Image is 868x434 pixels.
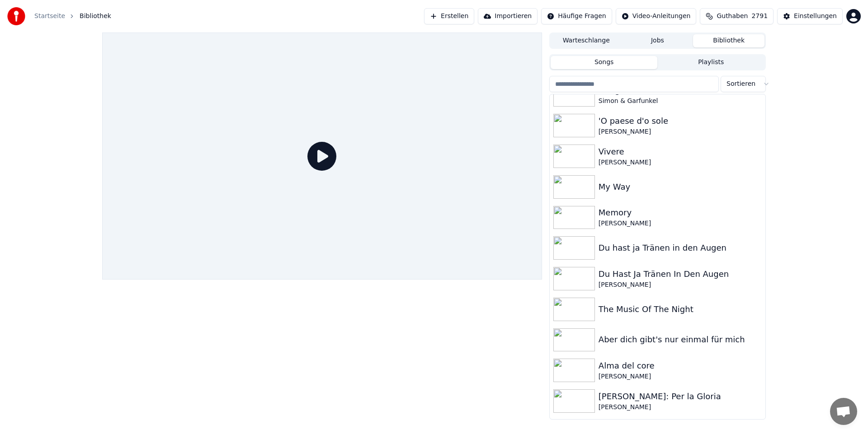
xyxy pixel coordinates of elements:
[599,97,762,106] div: Simon & Garfunkel
[657,56,764,69] button: Playlists
[541,8,612,24] button: Häufige Fragen
[599,242,762,254] div: Du hast ja Tränen in den Augen
[751,12,768,21] span: 2791
[599,127,762,136] div: [PERSON_NAME]
[599,145,762,158] div: Vivere
[80,12,111,21] span: Bibliothek
[717,12,748,21] span: Guthaben
[478,8,538,24] button: Importieren
[616,8,697,24] button: Video-Anleitungen
[794,12,837,21] div: Einstellungen
[599,268,762,280] div: Du Hast Ja Tränen In Den Augen
[777,8,843,24] button: Einstellungen
[599,115,762,127] div: 'O paese d'o sole
[599,280,762,289] div: [PERSON_NAME]
[599,403,762,412] div: [PERSON_NAME]
[599,181,762,193] div: My Way
[599,219,762,228] div: [PERSON_NAME]
[424,8,474,24] button: Erstellen
[599,359,762,372] div: Alma del core
[599,303,762,316] div: The Music Of The Night
[34,12,111,21] nav: breadcrumb
[599,372,762,381] div: [PERSON_NAME]
[599,390,762,403] div: [PERSON_NAME]: Per la Gloria
[700,8,774,24] button: Guthaben2791
[693,34,764,47] button: Bibliothek
[599,158,762,167] div: [PERSON_NAME]
[830,398,857,425] a: Chat öffnen
[34,12,65,21] a: Startseite
[551,56,658,69] button: Songs
[7,7,25,25] img: youka
[551,34,622,47] button: Warteschlange
[599,206,762,219] div: Memory
[622,34,693,47] button: Jobs
[726,79,755,89] span: Sortieren
[599,333,762,346] div: Aber dich gibt's nur einmal für mich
